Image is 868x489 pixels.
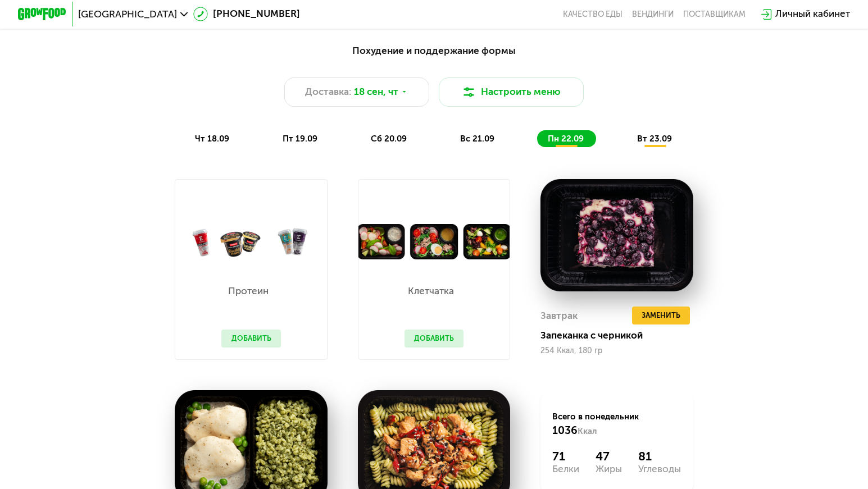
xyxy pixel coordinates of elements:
[354,85,398,99] span: 18 сен, чт
[540,346,693,355] div: 254 Ккал, 180 гр
[632,10,674,19] a: Вендинги
[305,85,351,99] span: Доставка:
[78,10,177,19] span: [GEOGRAPHIC_DATA]
[775,7,850,21] div: Личный кабинет
[371,134,407,144] span: сб 20.09
[405,286,458,296] p: Клетчатка
[552,424,578,437] span: 1036
[195,134,229,144] span: чт 18.09
[563,10,622,19] a: Качество еды
[637,134,672,144] span: вт 23.09
[632,307,690,325] button: Заменить
[221,330,280,348] button: Добавить
[77,43,790,58] div: Похудение и поддержание формы
[548,134,584,144] span: пн 22.09
[193,7,299,21] a: [PHONE_NUMBER]
[221,286,275,296] p: Протеин
[683,10,746,19] div: поставщикам
[638,464,681,474] div: Углеводы
[578,426,597,436] span: Ккал
[405,330,463,348] button: Добавить
[439,77,584,107] button: Настроить меню
[638,450,681,464] div: 81
[596,450,622,464] div: 47
[460,134,494,144] span: вс 21.09
[642,309,680,321] span: Заменить
[552,464,579,474] div: Белки
[540,330,703,341] div: Запеканка с черникой
[552,450,579,464] div: 71
[540,307,578,325] div: Завтрак
[596,464,622,474] div: Жиры
[283,134,317,144] span: пт 19.09
[552,411,681,437] div: Всего в понедельник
